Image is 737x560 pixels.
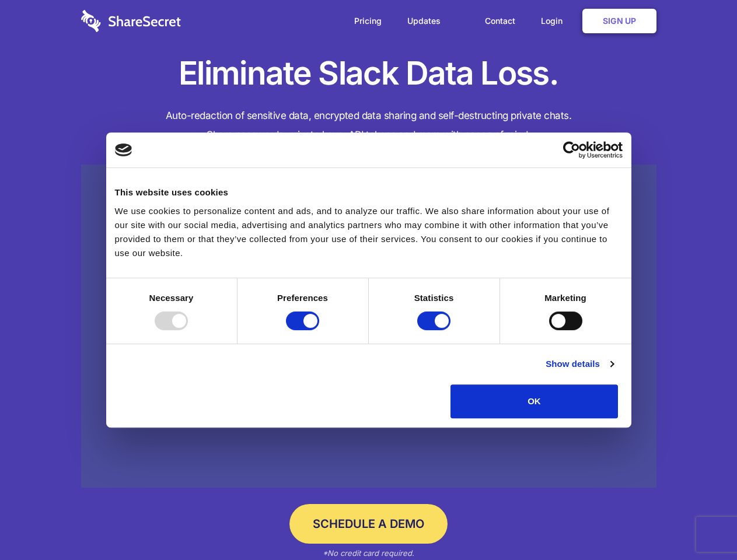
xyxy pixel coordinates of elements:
a: Show details [546,357,613,371]
a: Wistia video thumbnail [81,164,656,488]
strong: Marketing [544,293,586,303]
a: Schedule a Demo [289,504,448,544]
a: Usercentrics Cookiebot - opens in a new window [521,141,623,159]
a: Contact [473,3,527,39]
strong: Statistics [414,293,454,303]
img: logo-wordmark-white-trans-d4663122ce5f474addd5e946df7df03e33cb6a1c49d2221995e7729f52c070b2.svg [81,10,181,32]
a: Login [529,3,580,39]
h1: Eliminate Slack Data Loss. [81,52,656,94]
strong: Preferences [277,293,328,303]
a: Sign Up [582,9,656,33]
strong: Necessary [149,293,194,303]
em: *No credit card required. [323,548,414,558]
button: OK [450,384,618,418]
div: We use cookies to personalize content and ads, and to analyze our traffic. We also share informat... [115,204,623,260]
img: logo [115,143,132,156]
h4: Auto-redaction of sensitive data, encrypted data sharing and self-destructing private chats. Shar... [81,106,656,145]
a: Pricing [343,3,393,39]
div: This website uses cookies [115,185,623,199]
